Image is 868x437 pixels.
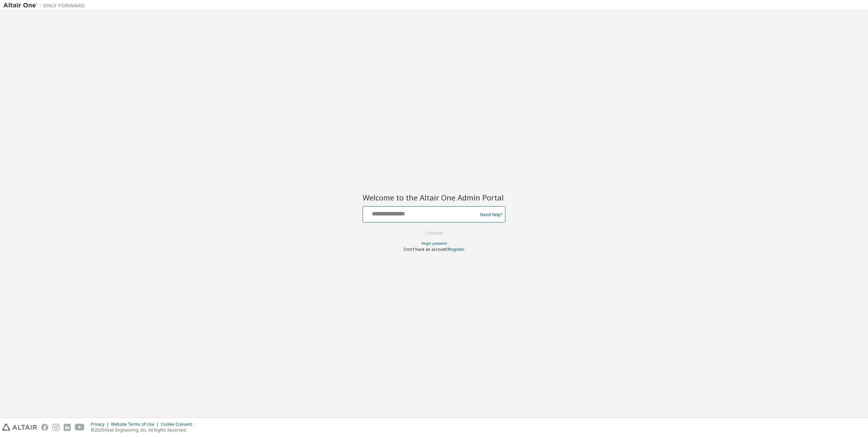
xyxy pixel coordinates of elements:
img: facebook.svg [41,424,48,431]
div: Cookie Consent [161,422,196,427]
span: Don't have an account? [404,246,448,252]
div: Website Terms of Use [111,422,161,427]
a: Need Help? [480,214,502,215]
p: © 2025 Altair Engineering, Inc. All Rights Reserved. [91,427,196,433]
img: linkedin.svg [64,424,71,431]
img: altair_logo.svg [2,424,37,431]
img: Altair One [3,2,88,9]
div: Privacy [91,422,111,427]
a: Forgot password [421,241,447,246]
a: Register [448,246,465,252]
img: instagram.svg [52,424,60,431]
img: youtube.svg [75,424,85,431]
h2: Welcome to the Altair One Admin Portal [363,193,505,202]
